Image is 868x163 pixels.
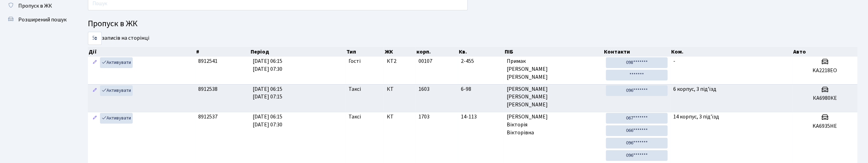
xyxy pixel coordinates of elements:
span: Таксі [349,85,361,93]
span: 8912541 [198,57,218,65]
h5: KA2218EO [795,67,855,74]
span: [DATE] 06:15 [DATE] 07:30 [253,113,282,128]
a: Редагувати [91,113,99,124]
a: Редагувати [91,57,99,68]
a: Активувати [100,85,133,96]
span: 14-113 [461,113,502,121]
th: Контакти [604,47,671,57]
span: Таксі [349,113,361,121]
span: - [673,57,675,65]
select: записів на сторінці [88,32,102,45]
span: 14 корпус, 3 під'їзд [673,113,719,121]
h4: Пропуск в ЖК [88,19,858,29]
span: [PERSON_NAME] [PERSON_NAME] [PERSON_NAME] [507,85,600,109]
span: 8912538 [198,85,218,93]
a: Активувати [100,113,133,124]
span: 6-98 [461,85,502,93]
span: 2-455 [461,57,502,65]
th: Тип [346,47,384,57]
span: Розширений пошук [18,16,67,23]
th: Ком. [671,47,793,57]
span: Пропуск в ЖК [18,2,52,10]
a: Розширений пошук [3,13,72,27]
th: Дії [88,47,195,57]
h5: КА6980КЕ [795,95,855,102]
th: # [195,47,250,57]
span: Примак [PERSON_NAME] [PERSON_NAME] [507,57,600,81]
span: 6 корпус, 3 під'їзд [673,85,716,93]
span: 1703 [418,113,430,121]
span: КТ2 [387,57,413,65]
th: Кв. [458,47,504,57]
span: КТ [387,113,413,121]
th: ПІБ [504,47,604,57]
a: Редагувати [91,85,99,96]
span: КТ [387,85,413,93]
th: Період [250,47,346,57]
th: Авто [793,47,858,57]
span: [DATE] 06:15 [DATE] 07:30 [253,57,282,73]
span: 00107 [418,57,432,65]
span: Гості [349,57,361,65]
label: записів на сторінці [88,32,149,45]
th: ЖК [384,47,416,57]
span: [PERSON_NAME] Вікторія Вікторівна [507,113,600,137]
span: 1603 [418,85,430,93]
h5: KA6935HE [795,123,855,130]
th: корп. [416,47,458,57]
span: [DATE] 06:15 [DATE] 07:15 [253,85,282,101]
a: Активувати [100,57,133,68]
span: 8912537 [198,113,218,121]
